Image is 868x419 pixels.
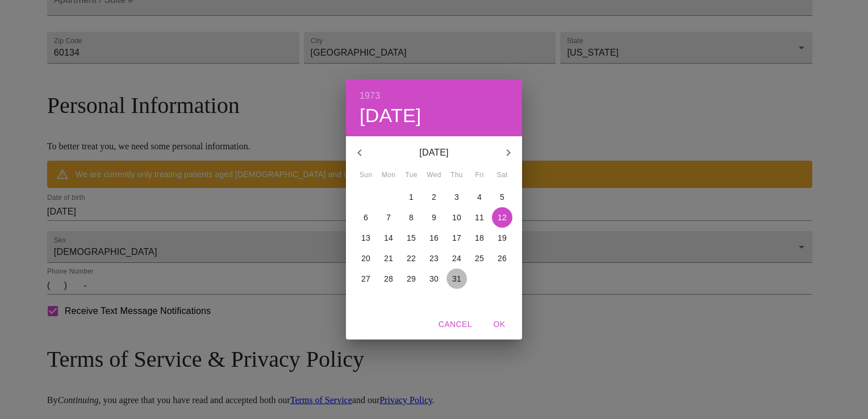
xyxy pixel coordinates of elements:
[356,207,376,228] button: 6
[356,269,376,289] button: 27
[378,248,399,269] button: 21
[446,187,467,207] button: 3
[432,212,436,223] p: 9
[432,191,436,203] p: 2
[360,104,422,128] button: [DATE]
[401,228,422,248] button: 15
[384,273,393,284] p: 28
[469,228,490,248] button: 18
[424,248,444,269] button: 23
[409,212,414,223] p: 8
[492,248,512,269] button: 26
[424,269,444,289] button: 30
[378,207,399,228] button: 7
[429,273,439,284] p: 30
[477,191,482,203] p: 4
[424,187,444,207] button: 2
[378,269,399,289] button: 28
[424,207,444,228] button: 9
[356,228,376,248] button: 13
[452,232,461,244] p: 17
[356,248,376,269] button: 20
[446,269,467,289] button: 31
[401,248,422,269] button: 22
[492,228,512,248] button: 19
[500,191,504,203] p: 5
[384,253,393,264] p: 21
[492,170,512,181] span: Sat
[378,228,399,248] button: 14
[469,207,490,228] button: 11
[407,232,416,244] p: 15
[424,228,444,248] button: 16
[475,253,484,264] p: 25
[361,253,370,264] p: 20
[401,207,422,228] button: 8
[492,187,512,207] button: 5
[407,273,416,284] p: 29
[446,248,467,269] button: 24
[481,314,518,335] button: OK
[386,212,391,223] p: 7
[452,253,461,264] p: 24
[429,253,439,264] p: 23
[446,170,467,181] span: Thu
[429,232,439,244] p: 16
[401,170,422,181] span: Tue
[469,170,490,181] span: Fri
[452,273,461,284] p: 31
[498,232,507,244] p: 19
[469,187,490,207] button: 4
[475,232,484,244] p: 18
[454,191,459,203] p: 3
[401,187,422,207] button: 1
[439,317,472,332] span: Cancel
[409,191,414,203] p: 1
[356,170,376,181] span: Sun
[498,253,507,264] p: 26
[378,170,399,181] span: Mon
[360,88,380,104] button: 1973
[469,248,490,269] button: 25
[475,212,484,223] p: 11
[401,269,422,289] button: 29
[498,212,507,223] p: 12
[446,207,467,228] button: 10
[452,212,461,223] p: 10
[492,207,512,228] button: 12
[364,212,368,223] p: 6
[373,146,495,160] p: [DATE]
[361,232,370,244] p: 13
[384,232,393,244] p: 14
[407,253,416,264] p: 22
[361,273,370,284] p: 27
[424,170,444,181] span: Wed
[434,314,477,335] button: Cancel
[446,228,467,248] button: 17
[486,317,513,332] span: OK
